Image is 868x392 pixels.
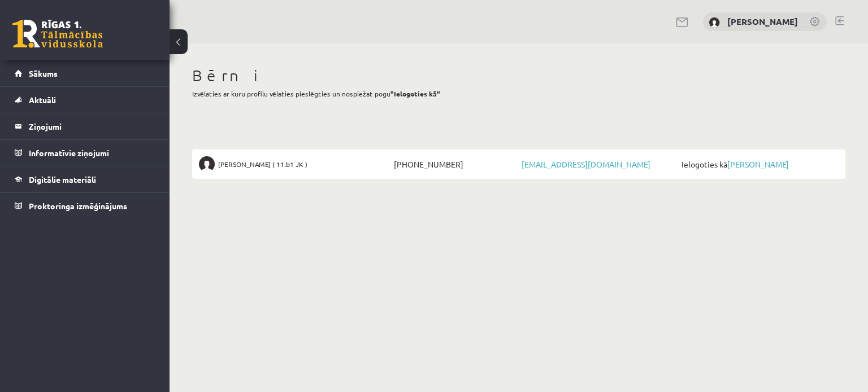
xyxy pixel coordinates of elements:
[29,140,155,166] legend: Informatīvie ziņojumi
[15,60,155,86] a: Sākums
[727,159,789,169] a: [PERSON_NAME]
[218,156,307,172] span: [PERSON_NAME] ( 11.b1 JK )
[29,174,96,184] span: Digitālie materiāli
[391,156,519,172] span: [PHONE_NUMBER]
[29,201,127,211] span: Proktoringa izmēģinājums
[679,156,839,172] span: Ielogoties kā
[15,113,155,139] a: Ziņojumi
[29,95,56,105] span: Aktuāli
[192,89,845,99] p: Izvēlaties ar kuru profilu vēlaties pieslēgties un nospiežat pogu
[29,113,155,139] legend: Ziņojumi
[29,68,58,78] span: Sākums
[192,66,845,85] h1: Bērni
[12,20,103,48] a: Rīgas 1. Tālmācības vidusskola
[15,193,155,219] a: Proktoringa izmēģinājums
[199,156,215,172] img: Marta Broka
[15,140,155,166] a: Informatīvie ziņojumi
[15,87,155,113] a: Aktuāli
[522,159,650,169] a: [EMAIL_ADDRESS][DOMAIN_NAME]
[15,166,155,192] a: Digitālie materiāli
[727,16,798,27] a: [PERSON_NAME]
[709,17,720,28] img: Sanita Broka
[390,89,440,98] b: "Ielogoties kā"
